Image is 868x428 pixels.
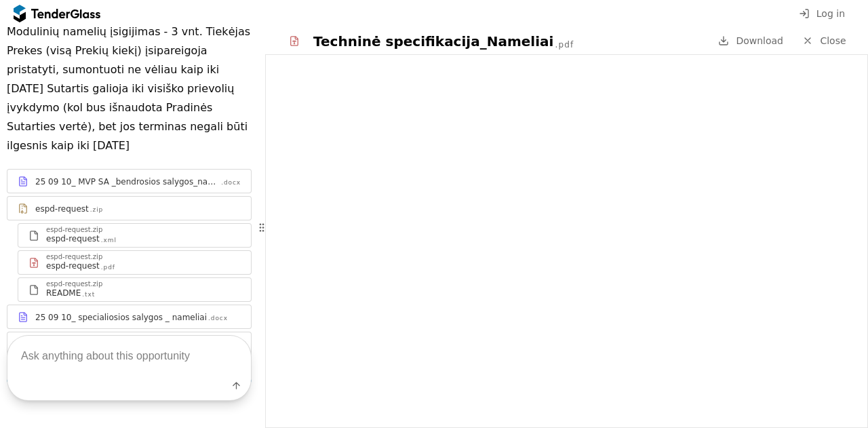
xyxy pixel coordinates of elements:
[736,35,783,46] span: Download
[46,227,102,233] div: espd-request.zip
[18,223,252,248] a: espd-request.zipespd-request.xml
[7,22,252,155] p: Modulinių namelių įsigijimas - 3 vnt. Tiekėjas Prekes (visą Prekių kiekį) įsipareigoja pristatyti...
[555,39,574,51] div: .pdf
[46,281,102,288] div: espd-request.zip
[794,33,854,50] a: Close
[7,305,252,329] a: 25 09 10_ specialiosios salygos _ nameliai.docx
[221,178,241,187] div: .docx
[35,176,220,187] div: 25 09 10_ MVP SA _bendrosios salygos_nameliai
[313,32,553,51] div: Techninė specifikacija_Nameliai
[795,5,849,22] button: Log in
[101,236,117,245] div: .xml
[18,277,252,302] a: espd-request.zipREADME.txt
[46,260,100,271] div: espd-request
[820,35,846,46] span: Close
[46,254,102,260] div: espd-request.zip
[90,206,103,214] div: .zip
[816,8,845,19] span: Log in
[18,250,252,275] a: espd-request.zipespd-request.pdf
[82,290,95,299] div: .txt
[101,263,115,272] div: .pdf
[7,196,252,220] a: espd-request.zip
[7,169,252,193] a: 25 09 10_ MVP SA _bendrosios salygos_nameliai.docx
[46,233,100,244] div: espd-request
[35,203,89,214] div: espd-request
[46,288,81,298] div: README
[714,33,787,50] a: Download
